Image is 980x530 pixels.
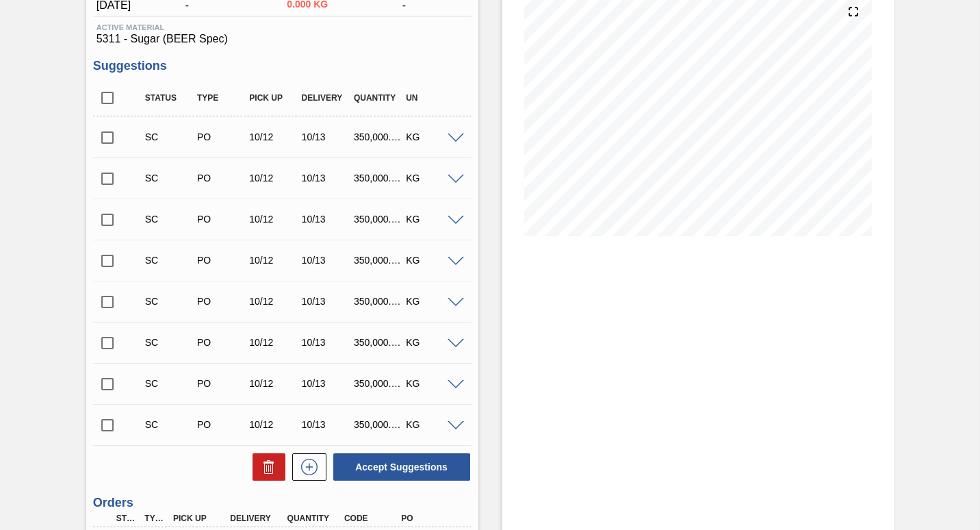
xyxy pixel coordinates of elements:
div: 10/13/2025 [298,173,354,184]
div: 10/13/2025 [298,255,354,266]
div: 350,000.000 [350,296,407,307]
div: KG [402,296,459,307]
button: Accept Suggestions [333,453,470,481]
div: 10/12/2025 [246,131,302,142]
div: Suggestion Created [142,214,198,225]
div: Type [194,93,250,103]
div: Purchase order [194,214,250,225]
div: Suggestion Created [142,296,198,307]
div: KG [402,214,459,225]
div: 10/12/2025 [246,214,302,225]
span: 5311 - Sugar (BEER Spec) [96,33,468,45]
div: Type [141,514,169,523]
div: 350,000.000 [350,378,407,389]
div: KG [402,255,459,266]
div: Status [142,93,198,103]
div: 350,000.000 [350,131,407,142]
div: 10/13/2025 [298,337,354,348]
div: Suggestion Created [142,378,198,389]
div: 10/13/2025 [298,419,354,430]
div: 350,000.000 [350,173,407,184]
div: Purchase order [194,255,250,266]
div: UN [402,93,459,103]
div: 10/13/2025 [298,296,354,307]
div: KG [402,173,459,184]
div: Purchase order [194,173,250,184]
div: 10/13/2025 [298,378,354,389]
div: Purchase order [194,337,250,348]
div: Purchase order [194,131,250,142]
div: 10/12/2025 [246,173,302,184]
div: Quantity [284,514,346,523]
div: Pick up [170,514,232,523]
h3: Suggestions [93,59,472,73]
div: 10/13/2025 [298,214,354,225]
div: Delete Suggestions [246,453,285,481]
div: PO [398,514,460,523]
div: 350,000.000 [350,255,407,266]
div: New suggestion [285,453,326,481]
div: KG [402,131,459,142]
div: 350,000.000 [350,337,407,348]
div: Suggestion Created [142,337,198,348]
div: KG [402,378,459,389]
div: Code [341,514,403,523]
div: Delivery [298,93,354,103]
div: 10/12/2025 [246,255,302,266]
div: 10/12/2025 [246,296,302,307]
div: KG [402,337,459,348]
div: 10/12/2025 [246,378,302,389]
span: Active Material [96,23,468,31]
div: Suggestion Created [142,255,198,266]
div: Suggestion Created [142,419,198,430]
div: KG [402,419,459,430]
div: 350,000.000 [350,214,407,225]
div: 10/12/2025 [246,419,302,430]
div: 10/12/2025 [246,337,302,348]
div: 10/13/2025 [298,131,354,142]
div: Purchase order [194,419,250,430]
div: Delivery [227,514,289,523]
div: Suggestion Created [142,173,198,184]
div: Purchase order [194,296,250,307]
div: Step [113,514,141,523]
h3: Orders [93,496,472,510]
div: Quantity [350,93,407,103]
div: Accept Suggestions [326,452,472,482]
div: Purchase order [194,378,250,389]
div: 350,000.000 [350,419,407,430]
div: Suggestion Created [142,131,198,142]
div: Pick up [246,93,302,103]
